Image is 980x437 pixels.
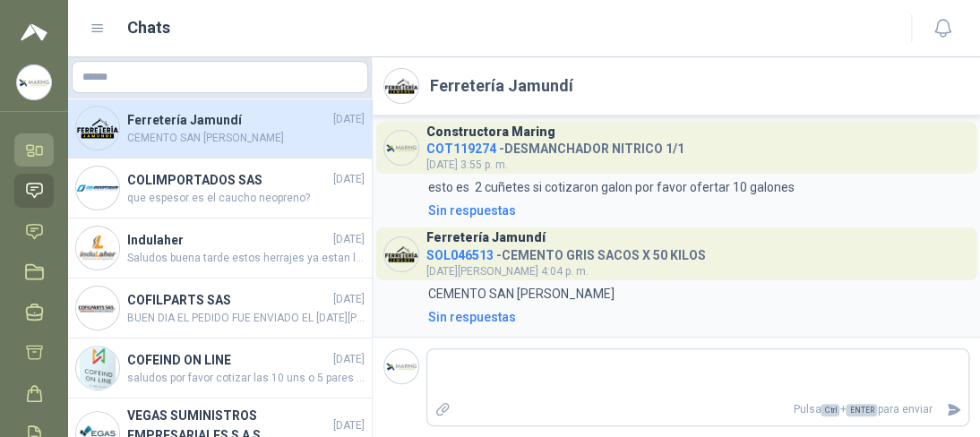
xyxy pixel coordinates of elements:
[127,230,330,250] h4: Indulaher
[68,159,372,218] a: Company LogoCOLIMPORTADOS SAS[DATE]que espesor es el caucho neopreno?
[425,307,969,327] a: Sin respuestas
[384,237,418,271] img: Company Logo
[76,347,119,390] img: Company Logo
[127,170,330,190] h4: COLIMPORTADOS SAS
[127,310,365,327] span: BUEN DIA EL PEDIDO FUE ENVIADO EL [DATE][PERSON_NAME] PERO YA ME COMUNICO CON LA TRANSPORTADORA P...
[821,404,839,416] span: Ctrl
[426,265,589,278] span: [DATE][PERSON_NAME] 4:04 p. m.
[127,130,365,147] span: CEMENTO SAN [PERSON_NAME]
[68,99,372,159] a: Company LogoFerretería Jamundí[DATE]CEMENTO SAN [PERSON_NAME]
[127,350,330,370] h4: COFEIND ON LINE
[428,201,516,220] div: Sin respuestas
[425,201,969,220] a: Sin respuestas
[384,131,418,165] img: Company Logo
[426,159,508,171] span: [DATE] 3:55 p. m.
[21,21,47,43] img: Logo peakr
[17,65,51,99] img: Company Logo
[426,127,555,137] h3: Constructora Maring
[127,290,330,310] h4: COFILPARTS SAS
[846,404,877,416] span: ENTER
[333,111,365,128] span: [DATE]
[127,15,170,40] h1: Chats
[333,171,365,188] span: [DATE]
[384,349,418,383] img: Company Logo
[426,137,684,154] h4: - DESMANCHADOR NITRICO 1/1
[384,69,418,103] img: Company Logo
[333,231,365,248] span: [DATE]
[76,287,119,330] img: Company Logo
[430,73,573,99] h2: Ferretería Jamundí
[333,417,365,434] span: [DATE]
[458,394,940,425] p: Pulsa + para enviar
[127,110,330,130] h4: Ferretería Jamundí
[76,167,119,210] img: Company Logo
[68,278,372,338] a: Company LogoCOFILPARTS SAS[DATE]BUEN DIA EL PEDIDO FUE ENVIADO EL [DATE][PERSON_NAME] PERO YA ME ...
[127,370,365,387] span: saludos por favor cotizar las 10 uns o 5 pares para adjudicar
[127,190,365,207] span: que espesor es el caucho neopreno?
[127,250,365,267] span: Saludos buena tarde estos herrajes ya estan listos por favor progamar el transporte de par te de ...
[426,141,496,156] span: COT119274
[427,394,458,425] label: Adjuntar archivos
[68,218,372,278] a: Company LogoIndulaher[DATE]Saludos buena tarde estos herrajes ya estan listos por favor progamar ...
[76,107,119,150] img: Company Logo
[333,291,365,308] span: [DATE]
[76,227,119,270] img: Company Logo
[426,233,546,243] h3: Ferretería Jamundí
[428,177,795,197] p: esto es 2 cuñetes si cotizaron galon por favor ofertar 10 galones
[428,307,516,327] div: Sin respuestas
[68,338,372,398] a: Company LogoCOFEIND ON LINE[DATE]saludos por favor cotizar las 10 uns o 5 pares para adjudicar
[428,284,615,304] p: CEMENTO SAN [PERSON_NAME]
[426,244,706,261] h4: - CEMENTO GRIS SACOS X 50 KILOS
[939,394,968,425] button: Enviar
[426,248,494,262] span: SOL046513
[333,351,365,368] span: [DATE]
